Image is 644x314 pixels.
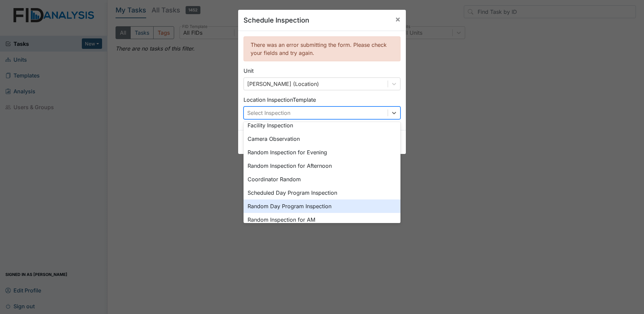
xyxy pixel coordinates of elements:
[244,36,400,61] div: There was an error submitting the form. Please check your fields and try again.
[395,14,400,24] span: ×
[390,10,406,29] button: Close
[244,146,400,159] div: Random Inspection for Evening
[244,213,400,226] div: Random Inspection for AM
[244,119,400,132] div: Facility Inspection
[244,67,254,75] label: Unit
[247,80,319,88] div: [PERSON_NAME] (Location)
[244,172,400,186] div: Coordinator Random
[244,96,316,104] label: Location Inspection Template
[244,159,400,172] div: Random Inspection for Afternoon
[244,186,400,199] div: Scheduled Day Program Inspection
[247,109,290,117] div: Select Inspection
[244,132,400,146] div: Camera Observation
[244,15,309,25] h5: Schedule Inspection
[244,199,400,213] div: Random Day Program Inspection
